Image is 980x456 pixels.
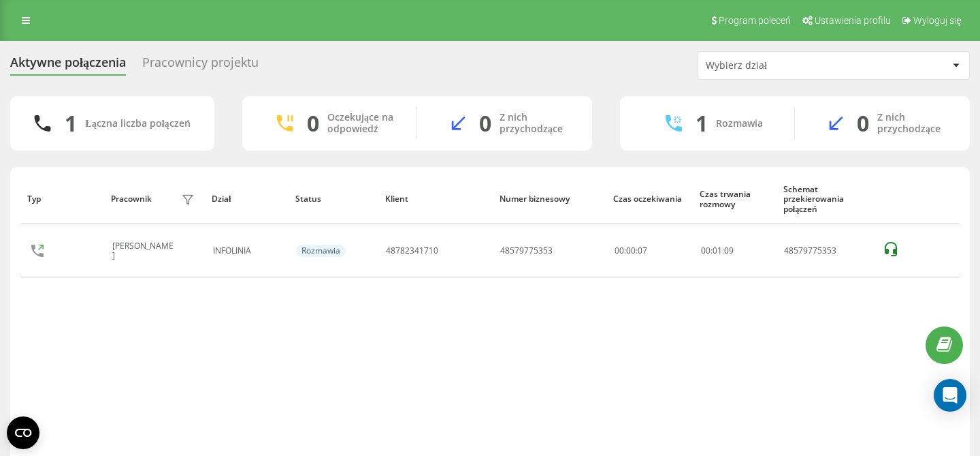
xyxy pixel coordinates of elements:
[701,246,734,256] div: : :
[713,245,722,256] span: 01
[500,112,572,135] div: Z nich przychodzące
[7,416,39,449] button: Open CMP widget
[784,246,868,256] div: 48579775353
[212,194,282,204] div: Dział
[724,245,734,256] span: 09
[327,112,396,135] div: Oczekujące na odpowiedź
[112,241,178,261] div: [PERSON_NAME]
[65,110,77,136] div: 1
[479,110,491,136] div: 0
[696,110,708,136] div: 1
[706,60,868,72] div: Wybierz dział
[783,185,869,214] div: Schemat przekierowania połączeń
[111,194,152,204] div: Pracownik
[934,379,966,412] div: Open Intercom Messenger
[877,112,949,135] div: Z nich przychodzące
[716,118,763,130] div: Rozmawia
[295,194,372,204] div: Status
[213,246,282,256] div: INFOLINIA
[500,194,601,204] div: Numer biznesowy
[815,15,891,26] span: Ustawienia profilu
[385,194,487,204] div: Klient
[307,110,319,136] div: 0
[10,55,126,76] div: Aktywne połączenia
[142,55,259,76] div: Pracownicy projektu
[500,246,553,256] div: 48579775353
[27,194,98,204] div: Typ
[857,110,869,136] div: 0
[386,246,438,256] div: 48782341710
[85,118,190,130] div: Łączna liczba połączeń
[913,15,962,26] span: Wyloguj się
[700,189,770,209] div: Czas trwania rozmowy
[701,245,710,256] span: 00
[613,194,687,204] div: Czas oczekiwania
[296,245,346,257] div: Rozmawia
[719,15,791,26] span: Program poleceń
[615,246,686,256] div: 00:00:07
